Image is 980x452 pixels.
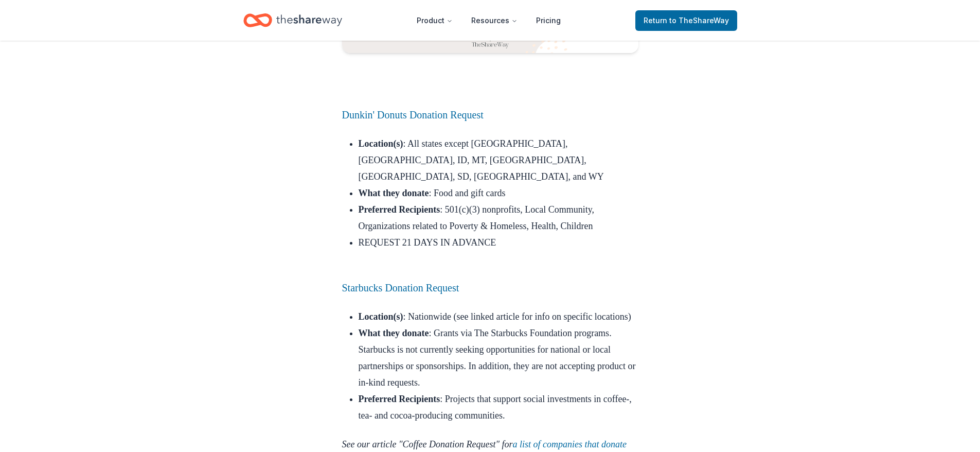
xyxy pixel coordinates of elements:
[359,138,403,149] strong: Location(s)
[635,10,737,31] a: Returnto TheShareWay
[359,394,440,404] strong: Preferred Recipients
[359,328,429,338] strong: What they donate
[528,10,569,31] a: Pricing
[359,135,638,185] li: : ​​All states except [GEOGRAPHIC_DATA], [GEOGRAPHIC_DATA], ID, MT, [GEOGRAPHIC_DATA], [GEOGRAPHI...
[243,8,342,32] a: Home
[359,391,638,424] li: : Projects that support social investments in coffee-, tea- and cocoa-producing communities.
[359,188,429,198] strong: What they donate
[408,8,569,32] nav: Main
[463,10,526,31] button: Resources
[408,10,461,31] button: Product
[644,14,729,27] span: Return
[359,325,638,391] li: : Grants via The Starbucks Foundation programs. Starbucks is not currently seeking opportunities ...
[359,234,638,267] li: REQUEST 21 DAYS IN ADVANCE
[359,185,638,201] li: : Food and gift cards
[342,282,459,293] a: Starbucks Donation Request
[359,201,638,234] li: : 501(c)(3) nonprofits, Local Community, Organizations related to ​​Poverty & Homeless, Health, C...
[359,308,638,325] li: : ​​Nationwide (see linked article for info on specific locations)
[359,311,403,322] strong: Location(s)
[359,204,440,215] strong: Preferred Recipients
[342,109,484,120] a: Dunkin' Donuts Donation Request
[669,16,729,25] span: to TheShareWay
